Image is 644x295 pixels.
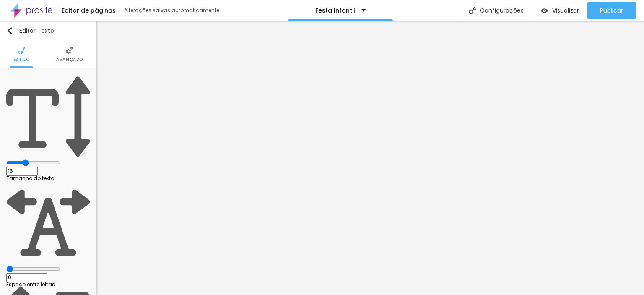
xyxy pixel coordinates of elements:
[532,2,587,19] button: Visualizar
[6,75,90,159] img: Icone
[124,8,221,13] div: Alterações salvas automaticamente
[6,176,90,181] div: Tamanho do texto
[57,8,116,13] div: Editor de páginas
[587,2,636,19] button: Publicar
[600,7,623,14] span: Publicar
[66,47,73,54] img: Icone
[6,27,13,34] img: Icone
[469,7,476,14] img: Icone
[552,7,579,14] span: Visualizar
[56,57,83,62] span: Avançado
[18,47,25,54] img: Icone
[6,27,54,34] div: Editar Texto
[541,7,548,14] img: view-1.svg
[13,57,30,62] span: Estilo
[6,181,90,265] img: Icone
[6,282,90,287] div: Espaço entre letras
[96,21,644,295] iframe: Editor
[315,8,355,13] p: Festa Infantil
